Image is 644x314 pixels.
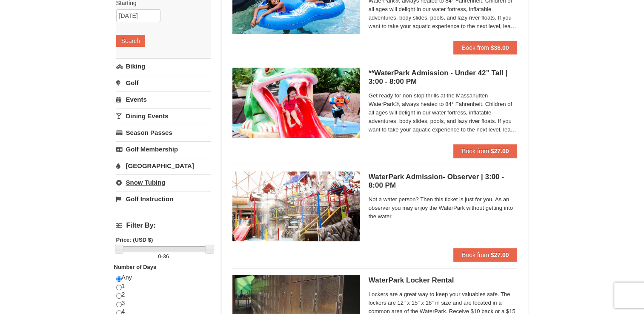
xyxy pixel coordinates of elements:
a: Golf Instruction [116,191,211,207]
a: Dining Events [116,108,211,124]
strong: Number of Days [114,264,157,270]
a: [GEOGRAPHIC_DATA] [116,158,211,174]
a: Season Passes [116,125,211,140]
a: Snow Tubing [116,174,211,190]
strong: $36.00 [491,44,509,51]
span: Book from [462,251,489,258]
span: Book from [462,148,489,154]
h5: WaterPark Locker Rental [369,276,518,285]
h5: **WaterPark Admission - Under 42” Tall | 3:00 - 8:00 PM [369,69,518,86]
button: Search [116,35,145,47]
span: Book from [462,44,489,51]
h5: WaterPark Admission- Observer | 3:00 - 8:00 PM [369,173,518,190]
span: 36 [163,253,169,260]
img: 6619917-1062-d161e022.jpg [232,68,360,137]
strong: Price: (USD $) [116,237,153,243]
span: 0 [158,253,161,260]
button: Book from $27.00 [453,248,518,262]
strong: $27.00 [491,148,509,154]
span: Get ready for non-stop thrills at the Massanutten WaterPark®, always heated to 84° Fahrenheit. Ch... [369,91,518,134]
label: - [116,252,211,261]
h4: Filter By: [116,222,211,229]
button: Book from $36.00 [453,41,518,54]
strong: $27.00 [491,251,509,258]
button: Book from $27.00 [453,144,518,158]
img: 6619917-1066-60f46fa6.jpg [232,171,360,241]
a: Golf Membership [116,141,211,157]
a: Golf [116,75,211,91]
span: Not a water person? Then this ticket is just for you. As an observer you may enjoy the WaterPark ... [369,195,518,221]
a: Events [116,91,211,107]
a: Biking [116,58,211,74]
